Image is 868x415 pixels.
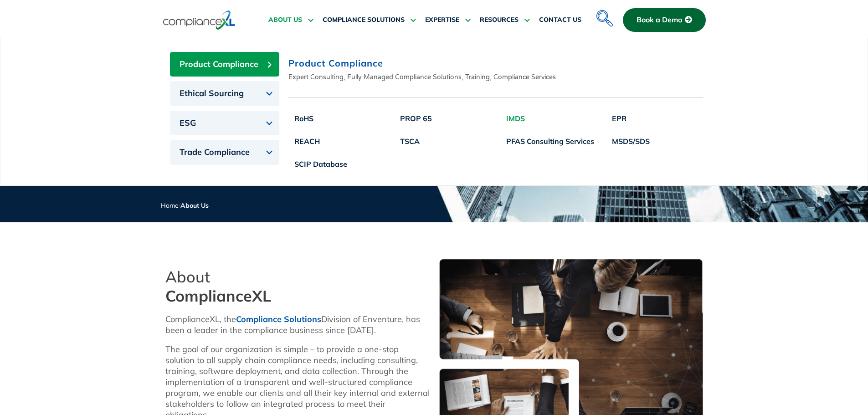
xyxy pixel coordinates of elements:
a: EPR [606,107,656,130]
a: PFAS Consulting Services [500,130,600,153]
span: ComplianceXL [165,286,271,306]
span: Trade Compliance [180,147,250,158]
a: navsearch-button [594,5,612,23]
span: Product Compliance [180,59,258,70]
a: RoHS [288,107,353,130]
a: TSCA [394,130,438,153]
span: RESOURCES [480,16,519,24]
span: ABOUT US [268,16,302,24]
p: ComplianceXL, the Division of Enventure, has been a leader in the compliance business since [DATE]. [165,314,430,336]
h2: About [165,267,430,306]
a: SCIP Database [288,153,353,175]
span: About Us [180,201,209,210]
p: Expert Consulting, Fully Managed Compliance Solutions, Training, Compliance Services [288,72,703,82]
span: EXPERTISE [425,16,459,24]
span: / [161,201,209,210]
a: PROP 65 [394,107,438,130]
a: RESOURCES [480,9,530,31]
img: logo-one.svg [163,10,236,31]
a: MSDS/SDS [606,130,656,153]
a: Book a Demo [623,8,706,32]
span: Ethical Sourcing [180,88,244,99]
a: Compliance Solutions [236,314,321,324]
span: COMPLIANCE SOLUTIONS [323,16,405,24]
span: Book a Demo [637,16,682,24]
span: CONTACT US [539,16,581,24]
a: EXPERTISE [425,9,471,31]
a: Home [161,201,179,210]
a: REACH [288,130,353,153]
a: COMPLIANCE SOLUTIONS [323,9,416,31]
a: ABOUT US [268,9,313,31]
div: Tabs. Open items with Enter or Space, close with Escape and navigate using the Arrow keys. [170,52,708,181]
h2: Product Compliance [288,56,703,70]
a: CONTACT US [539,9,581,31]
span: ESG [180,118,196,128]
a: IMDS [500,107,600,130]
